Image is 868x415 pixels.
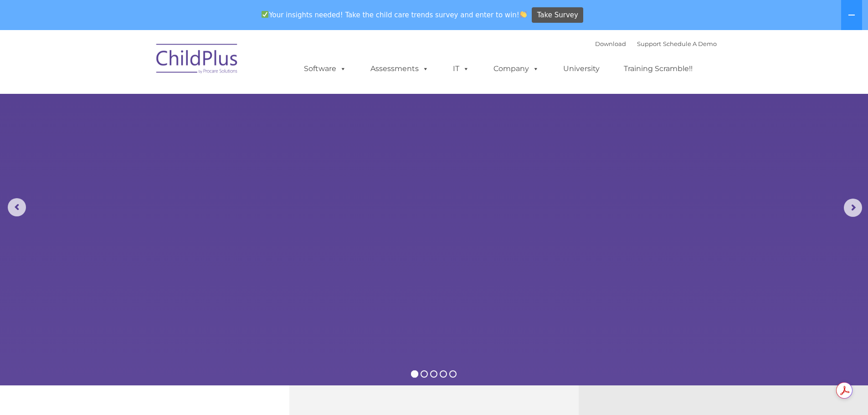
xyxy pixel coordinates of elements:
[484,60,548,78] a: Company
[537,7,578,23] span: Take Survey
[262,11,268,18] img: ✅
[295,60,355,78] a: Software
[663,40,717,47] a: Schedule A Demo
[595,40,717,47] font: |
[258,6,531,24] span: Your insights needed! Take the child care trends survey and enter to win!
[615,60,702,78] a: Training Scramble!!
[520,11,527,18] img: 👏
[554,60,609,78] a: University
[361,60,438,78] a: Assessments
[444,60,478,78] a: IT
[637,40,661,47] a: Support
[152,37,243,83] img: ChildPlus by Procare Solutions
[595,40,626,47] a: Download
[532,7,583,23] a: Take Survey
